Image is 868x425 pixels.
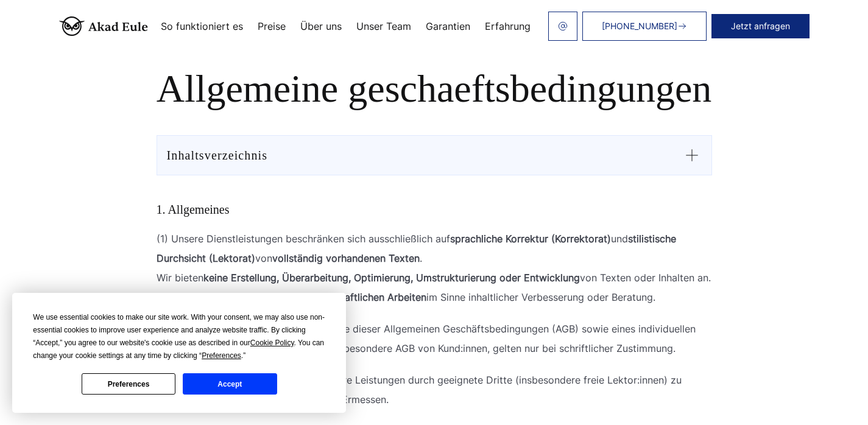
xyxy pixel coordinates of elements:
a: So funktioniert es [161,21,243,31]
a: Über uns [300,21,342,31]
strong: sprachliche Korrektur (Korrektorat) [450,233,611,245]
a: Garantien [426,21,470,31]
a: Preise [258,21,286,31]
p: (3) Wir behalten uns das Recht vor, unsere Leistungen durch geeignete Dritte (insbesondere freie ... [157,370,712,409]
a: Erfahrung [485,21,531,31]
strong: keine Erstellung, Überarbeitung, Optimierung, Umstrukturierung oder Entwicklung [203,272,580,284]
p: (2) Die Bearbeitung erfolgt auf Grundlage dieser Allgemeinen Geschäftsbedingungen (AGB) sowie ein... [157,319,712,358]
span: Preferences [202,351,241,360]
img: logo [59,16,148,36]
button: Preferences [82,373,175,395]
span: [PHONE_NUMBER] [602,21,677,31]
img: email [558,21,568,31]
h1: Allgemeine geschaeftsbedingungen [74,67,795,111]
strong: keine Mitwirkung an wissenschaftlichen Arbeiten [202,291,426,303]
a: [PHONE_NUMBER] [582,12,707,41]
div: Cookie Consent Prompt [12,293,346,413]
div: We use essential cookies to make our site work. With your consent, we may also use non-essential ... [33,311,325,362]
span: Cookie Policy [250,339,294,347]
a: Unser Team [356,21,411,31]
button: Accept [183,373,277,395]
p: (1) Unsere Dienstleistungen beschränken sich ausschließlich auf und von . Wir bieten von Texten o... [157,229,712,307]
h3: 1. Allgemeines [157,200,712,219]
button: Jetzt anfragen [711,14,810,38]
strong: vollständig vorhandenen Texten [272,252,420,264]
div: Inhaltsverzeichnis [167,146,268,165]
